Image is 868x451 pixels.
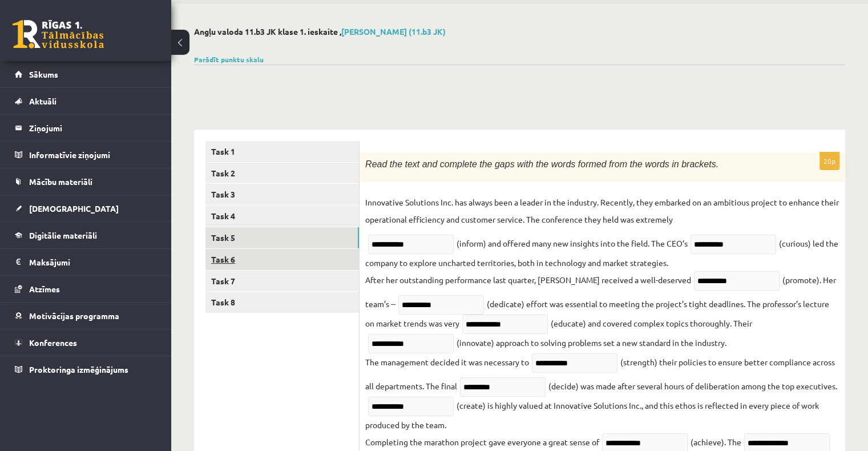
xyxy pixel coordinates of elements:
[205,249,359,270] a: Task 6
[29,311,119,321] span: Motivācijas programma
[365,159,718,169] span: Read the text and complete the gaps with the words formed from the words in brackets.
[15,222,157,248] a: Digitālie materiāli
[365,271,691,288] p: After her outstanding performance last quarter, [PERSON_NAME] received a well-deserved
[15,195,157,222] a: [DEMOGRAPHIC_DATA]
[365,433,599,450] p: Completing the marathon project gave everyone a great sense of
[205,292,359,313] a: Task 8
[29,230,97,240] span: Digitālie materiāli
[15,168,157,195] a: Mācību materiāli
[15,249,157,275] a: Maksājumi
[365,353,529,371] p: The management decided it was necessary to
[29,69,58,79] span: Sākums
[29,115,157,141] legend: Ziņojumi
[205,184,359,205] a: Task 3
[29,96,56,106] span: Aktuāli
[29,364,128,375] span: Proktoringa izmēģinājums
[15,142,157,168] a: Informatīvie ziņojumi
[15,61,157,87] a: Sākums
[15,356,157,382] a: Proktoringa izmēģinājums
[13,20,104,49] a: Rīgas 1. Tālmācības vidusskola
[819,152,839,170] p: 20p
[205,227,359,248] a: Task 5
[205,163,359,184] a: Task 2
[29,176,92,187] span: Mācību materiāli
[205,206,359,227] a: Task 4
[29,249,157,275] legend: Maksājumi
[15,88,157,114] a: Aktuāli
[29,142,157,168] legend: Informatīvie ziņojumi
[205,271,359,292] a: Task 7
[194,55,264,64] a: Parādīt punktu skalu
[15,329,157,356] a: Konferences
[29,284,60,294] span: Atzīmes
[29,203,119,214] span: [DEMOGRAPHIC_DATA]
[341,26,446,37] a: [PERSON_NAME] (11.b3 JK)
[365,194,839,228] p: Innovative Solutions Inc. has always been a leader in the industry. Recently, they embarked on an...
[15,276,157,302] a: Atzīmes
[15,115,157,141] a: Ziņojumi
[29,337,77,348] span: Konferences
[194,27,845,37] h2: Angļu valoda 11.b3 JK klase 1. ieskaite ,
[15,303,157,329] a: Motivācijas programma
[205,141,359,162] a: Task 1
